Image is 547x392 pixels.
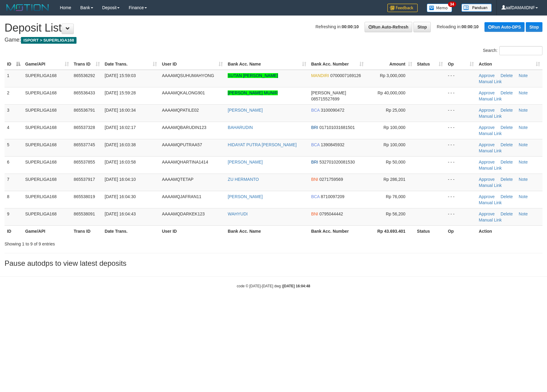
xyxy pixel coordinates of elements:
td: SUPERLIGA168 [23,104,71,122]
td: SUPERLIGA168 [23,191,71,208]
span: [DATE] 16:04:10 [105,177,136,182]
span: Rp 100,000 [383,142,405,147]
span: Copy 085715527699 to clipboard [311,96,339,101]
span: Copy 532701020081530 to clipboard [319,160,355,164]
td: 2 [5,87,23,104]
span: BCA [311,108,320,113]
a: Note [519,125,528,130]
th: User ID: activate to sort column ascending [159,59,225,70]
a: [PERSON_NAME] [228,108,263,113]
a: Manual Link [479,166,502,171]
strong: 00:00:10 [342,24,359,29]
td: 7 [5,174,23,191]
td: 6 [5,156,23,174]
th: Bank Acc. Number [309,225,366,237]
a: [PERSON_NAME] MUNIR [228,90,278,95]
td: SUPERLIGA168 [23,87,71,104]
div: Showing 1 to 9 of 9 entries [5,238,223,247]
td: - - - [445,122,476,139]
span: [DATE] 15:59:28 [105,90,136,95]
span: BRI [311,160,318,164]
span: Rp 3,000,000 [380,73,405,78]
a: Delete [501,90,513,95]
td: 1 [5,70,23,87]
td: SUPERLIGA168 [23,156,71,174]
input: Search: [499,46,542,55]
span: Rp 76,000 [386,194,406,199]
td: SUPERLIGA168 [23,174,71,191]
h1: Deposit List [5,22,542,34]
span: AAAAMQJAFRAN11 [162,194,201,199]
a: Note [519,194,528,199]
a: Note [519,177,528,182]
span: 865538091 [74,211,95,216]
span: Rp 100,000 [383,125,405,130]
span: AAAAMQHARTINA1414 [162,160,208,164]
span: 865536433 [74,90,95,95]
a: Manual Link [479,218,502,222]
a: Approve [479,90,494,95]
span: Copy 017101031681501 to clipboard [319,125,355,130]
a: Note [519,160,528,164]
span: 865537917 [74,177,95,182]
th: ID [5,225,23,237]
span: [DATE] 16:04:30 [105,194,136,199]
span: BCA [311,194,320,199]
td: SUPERLIGA168 [23,70,71,87]
a: Delete [501,108,513,113]
td: - - - [445,87,476,104]
span: Copy 8710097209 to clipboard [321,194,345,199]
img: Button%20Memo.svg [427,4,452,12]
th: Status [415,225,446,237]
a: Manual Link [479,183,502,188]
a: Delete [501,125,513,130]
a: Approve [479,142,494,147]
th: User ID [159,225,225,237]
th: Date Trans. [102,225,160,237]
a: Approve [479,125,494,130]
span: AAAAMQKALONG901 [162,90,205,95]
td: 4 [5,122,23,139]
span: Copy 3100090472 to clipboard [321,108,345,113]
a: Delete [501,73,513,78]
th: ID: activate to sort column descending [5,59,23,70]
a: ZU HERMANTO [228,177,259,182]
a: Note [519,211,528,216]
td: 3 [5,104,23,122]
a: Run Auto-Refresh [365,22,412,32]
span: 865537328 [74,125,95,130]
td: 9 [5,208,23,225]
td: - - - [445,156,476,174]
a: Manual Link [479,131,502,136]
img: MOTION_logo.png [5,3,51,12]
td: - - - [445,174,476,191]
h3: Pause autodps to view latest deposits [5,259,542,267]
td: - - - [445,191,476,208]
a: Delete [501,211,513,216]
span: Rp 25,000 [386,108,406,113]
td: - - - [445,208,476,225]
h4: Game: [5,37,542,43]
span: [DATE] 16:02:17 [105,125,136,130]
a: Delete [501,177,513,182]
th: Game/API [23,225,71,237]
a: BAHARUDIN [228,125,253,130]
th: Status: activate to sort column ascending [415,59,446,70]
a: Manual Link [479,96,502,101]
span: [DATE] 15:59:03 [105,73,136,78]
a: Stop [413,22,431,32]
a: Delete [501,160,513,164]
span: BCA [311,142,320,147]
span: AAAAMQPATILE02 [162,108,199,113]
span: MANDIRI [311,73,329,78]
span: Rp 56,200 [386,211,406,216]
a: Approve [479,73,494,78]
span: AAAAMQPUTRAA57 [162,142,202,147]
th: Date Trans.: activate to sort column ascending [102,59,160,70]
a: SUTAN [PERSON_NAME] [228,73,278,78]
span: 34 [448,2,456,7]
span: Rp 40,000,000 [378,90,406,95]
span: 865537745 [74,142,95,147]
th: Bank Acc. Number: activate to sort column ascending [309,59,366,70]
span: [DATE] 16:03:58 [105,160,136,164]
